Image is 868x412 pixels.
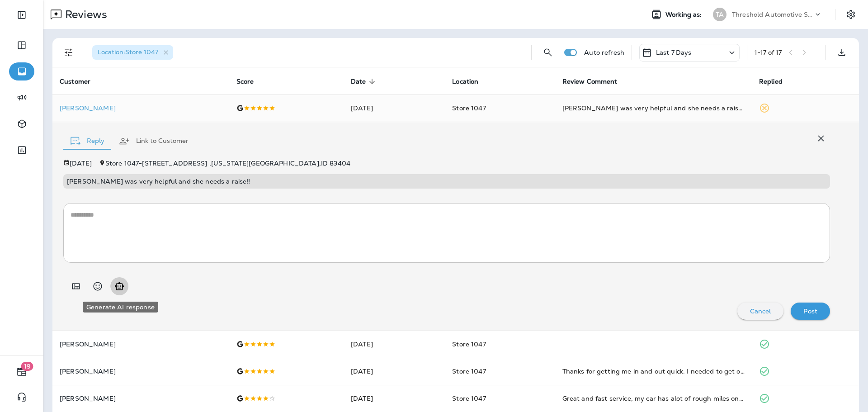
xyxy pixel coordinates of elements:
[105,159,350,167] span: Store 1047 - [STREET_ADDRESS] , [US_STATE][GEOGRAPHIC_DATA] , ID 83404
[60,78,90,85] span: Customer
[9,363,34,381] button: 19
[9,6,34,24] button: Expand Sidebar
[61,8,107,21] p: Reviews
[60,104,222,112] div: Click to view Customer Drawer
[452,104,486,112] span: Store 1047
[67,178,826,185] p: [PERSON_NAME] was very helpful and she needs a raise!!
[584,49,624,56] p: Auto refresh
[539,43,557,62] button: Search Reviews
[737,303,784,320] button: Cancel
[732,11,813,18] p: Threshold Automotive Service dba Grease Monkey
[755,49,782,56] div: 1 - 17 of 17
[791,303,830,320] button: Post
[60,104,222,112] p: [PERSON_NAME]
[67,277,85,295] button: Add in a premade template
[351,77,378,85] span: Date
[803,308,817,315] p: Post
[60,77,102,85] span: Customer
[344,331,445,358] td: [DATE]
[562,104,745,113] div: Brittney was very helpful and she needs a raise!!
[60,341,222,348] p: [PERSON_NAME]
[236,77,266,85] span: Score
[344,385,445,412] td: [DATE]
[656,49,692,56] p: Last 7 Days
[452,77,490,85] span: Location
[60,368,222,375] p: [PERSON_NAME]
[665,11,704,19] span: Working as:
[452,340,486,348] span: Store 1047
[60,43,78,62] button: Filters
[351,78,366,85] span: Date
[98,48,158,56] span: Location : Store 1047
[562,394,745,403] div: Great and fast service, my car has alot of rough miles on it and they still made there service a ...
[759,78,783,85] span: Replied
[21,362,33,371] span: 19
[83,302,158,313] div: Generate AI response
[843,6,859,23] button: Settings
[562,77,629,85] span: Review Comment
[833,43,851,62] button: Export as CSV
[344,358,445,385] td: [DATE]
[112,125,196,157] button: Link to Customer
[63,125,112,157] button: Reply
[759,77,794,85] span: Replied
[750,308,771,315] p: Cancel
[89,277,107,295] button: Select an emoji
[452,394,486,403] span: Store 1047
[452,367,486,375] span: Store 1047
[344,95,445,122] td: [DATE]
[236,78,254,85] span: Score
[562,367,745,376] div: Thanks for getting me in and out quick. I needed to get on the road and they got me in and out in...
[713,8,726,21] div: TA
[562,78,618,85] span: Review Comment
[60,395,222,402] p: [PERSON_NAME]
[70,160,92,167] p: [DATE]
[110,277,128,295] button: Generate AI response
[92,45,173,60] div: Location:Store 1047
[452,78,478,85] span: Location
